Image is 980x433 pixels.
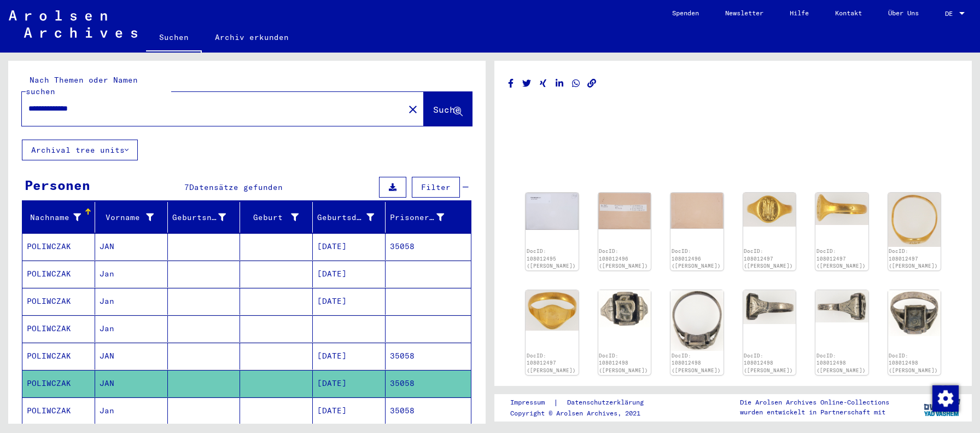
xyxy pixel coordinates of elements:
[816,353,866,373] a: DocID: 108012498 ([PERSON_NAME])
[412,177,460,198] button: Filter
[921,394,962,421] img: yv_logo.png
[744,248,793,269] a: DocID: 108012497 ([PERSON_NAME])
[386,370,471,397] mat-cell: 35058
[95,261,168,287] mat-cell: Jan
[558,397,657,408] a: Datenschutzerklärung
[95,343,168,370] mat-cell: JAN
[22,233,95,260] mat-cell: POLIWCZAK
[815,290,868,322] img: 004.jpg
[100,212,154,223] div: Vorname
[9,10,137,38] img: Arolsen_neg.svg
[672,353,721,373] a: DocID: 108012498 ([PERSON_NAME])
[586,77,598,90] button: Copy link
[27,212,81,223] div: Nachname
[95,370,168,397] mat-cell: JAN
[424,92,472,126] button: Suche
[22,202,95,233] mat-header-cell: Nachname
[313,202,386,233] mat-header-cell: Geburtsdatum
[598,290,651,327] img: 001.jpg
[740,397,889,407] p: Die Arolsen Archives Online-Collections
[240,202,313,233] mat-header-cell: Geburt‏
[100,209,167,226] div: Vorname
[527,353,576,373] a: DocID: 108012497 ([PERSON_NAME])
[317,209,388,226] div: Geburtsdatum
[743,290,796,324] img: 003.jpg
[743,193,796,227] img: 001.jpg
[317,212,374,223] div: Geburtsdatum
[95,315,168,342] mat-cell: Jan
[313,288,386,315] mat-cell: [DATE]
[888,193,941,246] img: 003.jpg
[521,77,533,90] button: Share on Twitter
[740,407,889,417] p: wurden entwickelt in Partnerschaft mit
[570,77,582,90] button: Share on WhatsApp
[202,24,302,50] a: Archiv erkunden
[386,397,471,424] mat-cell: 35058
[22,288,95,315] mat-cell: POLIWCZAK
[386,343,471,370] mat-cell: 35058
[313,233,386,260] mat-cell: [DATE]
[598,193,651,229] img: 001.jpg
[313,397,386,424] mat-cell: [DATE]
[95,288,168,315] mat-cell: Jan
[505,77,517,90] button: Share on Facebook
[172,209,240,226] div: Geburtsname
[313,370,386,397] mat-cell: [DATE]
[22,397,95,424] mat-cell: POLIWCZAK
[95,397,168,424] mat-cell: Jan
[526,290,579,330] img: 004.jpg
[402,98,424,120] button: Clear
[889,353,938,373] a: DocID: 108012498 ([PERSON_NAME])
[22,261,95,287] mat-cell: POLIWCZAK
[816,248,866,269] a: DocID: 108012497 ([PERSON_NAME])
[510,397,657,408] div: |
[390,209,458,226] div: Prisoner #
[313,343,386,370] mat-cell: [DATE]
[932,385,958,411] div: Zustimmung ändern
[945,10,957,18] span: DE
[932,385,959,412] img: Zustimmung ändern
[599,248,648,269] a: DocID: 108012496 ([PERSON_NAME])
[95,202,168,233] mat-header-cell: Vorname
[26,75,138,96] mat-label: Nach Themen oder Namen suchen
[146,24,202,53] a: Suchen
[889,248,938,269] a: DocID: 108012497 ([PERSON_NAME])
[172,212,226,223] div: Geburtsname
[510,397,553,408] a: Impressum
[433,104,460,115] span: Suche
[554,77,565,90] button: Share on LinkedIn
[815,193,868,224] img: 002.jpg
[527,248,576,269] a: DocID: 108012495 ([PERSON_NAME])
[888,290,941,336] img: 005.jpg
[744,353,793,373] a: DocID: 108012498 ([PERSON_NAME])
[184,182,189,192] span: 7
[313,261,386,287] mat-cell: [DATE]
[390,212,444,223] div: Prisoner #
[244,212,299,223] div: Geburt‏
[421,182,451,192] span: Filter
[510,408,657,418] p: Copyright © Arolsen Archives, 2021
[672,248,721,269] a: DocID: 108012496 ([PERSON_NAME])
[406,103,419,116] mat-icon: close
[168,202,241,233] mat-header-cell: Geburtsname
[244,209,312,226] div: Geburt‏
[22,370,95,397] mat-cell: POLIWCZAK
[599,353,648,373] a: DocID: 108012498 ([PERSON_NAME])
[25,175,90,195] div: Personen
[386,233,471,260] mat-cell: 35058
[386,202,471,233] mat-header-cell: Prisoner #
[670,290,724,351] img: 002.jpg
[189,182,283,192] span: Datensätze gefunden
[538,77,549,90] button: Share on Xing
[670,193,724,229] img: 002.jpg
[27,209,95,226] div: Nachname
[22,140,138,160] button: Archival tree units
[95,233,168,260] mat-cell: JAN
[22,315,95,342] mat-cell: POLIWCZAK
[22,343,95,370] mat-cell: POLIWCZAK
[526,193,579,230] img: 001.jpg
